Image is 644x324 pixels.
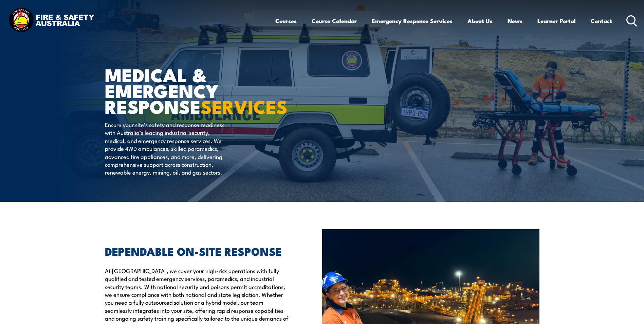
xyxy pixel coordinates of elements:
[312,12,357,30] a: Course Calendar
[537,12,576,30] a: Learner Portal
[105,67,273,114] h1: MEDICAL & EMERGENCY RESPONSE
[372,12,453,30] a: Emergency Response Services
[105,246,291,256] h2: DEPENDABLE ON-SITE RESPONSE
[275,12,297,30] a: Courses
[105,121,229,176] p: Ensure your site’s safety and response readiness with Australia’s leading industrial security, me...
[508,12,522,30] a: News
[467,12,493,30] a: About Us
[201,92,288,120] strong: SERVICES
[591,12,612,30] a: Contact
